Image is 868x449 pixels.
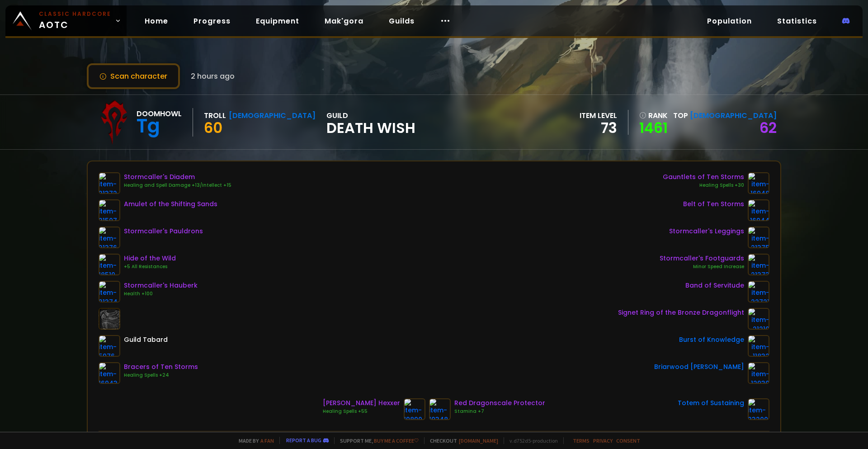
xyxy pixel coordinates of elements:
img: item-21507 [99,199,120,221]
a: Consent [616,437,640,444]
span: [DEMOGRAPHIC_DATA] [690,110,777,121]
div: Healing Spells +55 [323,408,400,415]
div: Guild Tabard [124,335,168,345]
img: item-21374 [99,281,120,302]
a: Population [700,12,759,30]
div: +5 All Resistances [124,263,176,270]
div: rank [639,110,668,121]
a: Mak'gora [317,12,371,30]
div: Burst of Knowledge [679,335,744,345]
a: 62 [759,118,777,138]
img: item-22721 [748,281,769,302]
div: Red Dragonscale Protector [454,398,545,408]
div: Gauntlets of Ten Storms [663,172,744,182]
img: item-18510 [99,254,120,275]
img: item-19890 [404,398,425,420]
div: Hide of the Wild [124,254,176,263]
a: Guilds [382,12,422,30]
img: item-21210 [748,308,769,330]
span: Made by [233,437,274,444]
span: Support me, [334,437,419,444]
a: Home [137,12,175,30]
div: Amulet of the Shifting Sands [124,199,217,209]
div: Stormcaller's Footguards [660,254,744,263]
div: Bracers of Ten Storms [124,362,198,372]
div: Stormcaller's Pauldrons [124,227,203,236]
a: Privacy [593,437,613,444]
div: 73 [580,121,617,135]
div: Band of Servitude [685,281,744,290]
div: Minor Speed Increase [660,263,744,270]
div: Stormcaller's Diadem [124,172,231,182]
div: item level [580,110,617,121]
small: Classic Hardcore [39,10,111,18]
div: Stormcaller's Hauberk [124,281,198,290]
img: item-12930 [748,362,769,384]
div: Health +100 [124,290,198,298]
span: v. d752d5 - production [504,437,558,444]
a: [DOMAIN_NAME] [459,437,498,444]
img: item-5976 [99,335,120,357]
div: guild [326,110,415,135]
span: Death Wish [326,121,415,135]
a: Equipment [249,12,307,30]
a: Classic HardcoreAOTC [5,5,127,36]
div: Tg [137,119,182,133]
span: Checkout [424,437,498,444]
div: Top [673,110,777,121]
div: Doomhowl [137,108,182,119]
img: item-21375 [748,227,769,248]
div: Healing Spells +30 [663,182,744,189]
div: Stormcaller's Leggings [669,227,744,236]
a: Report a bug [286,437,321,444]
span: 60 [204,118,222,138]
img: item-11832 [748,335,769,357]
div: Troll [204,110,226,121]
img: item-23200 [748,398,769,420]
div: [PERSON_NAME] Hexxer [323,398,400,408]
div: Stamina +7 [454,408,545,415]
img: item-16944 [748,199,769,221]
div: Briarwood [PERSON_NAME] [654,362,744,372]
a: Buy me a coffee [374,437,419,444]
span: AOTC [39,10,111,32]
div: Healing and Spell Damage +13/Intellect +15 [124,182,231,189]
div: Totem of Sustaining [678,398,744,408]
div: Belt of Ten Storms [683,199,744,209]
a: Terms [573,437,590,444]
img: item-21376 [99,227,120,248]
div: Healing Spells +24 [124,372,198,379]
a: Progress [186,12,238,30]
a: a fan [260,437,274,444]
img: item-19348 [429,398,451,420]
a: 1461 [639,121,668,135]
img: item-16948 [748,172,769,194]
a: Statistics [770,12,824,30]
span: 2 hours ago [191,71,235,82]
img: item-21373 [748,254,769,275]
div: [DEMOGRAPHIC_DATA] [229,110,316,121]
div: Signet Ring of the Bronze Dragonflight [618,308,744,317]
img: item-16943 [99,362,120,384]
img: item-21372 [99,172,120,194]
button: Scan character [87,63,180,89]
